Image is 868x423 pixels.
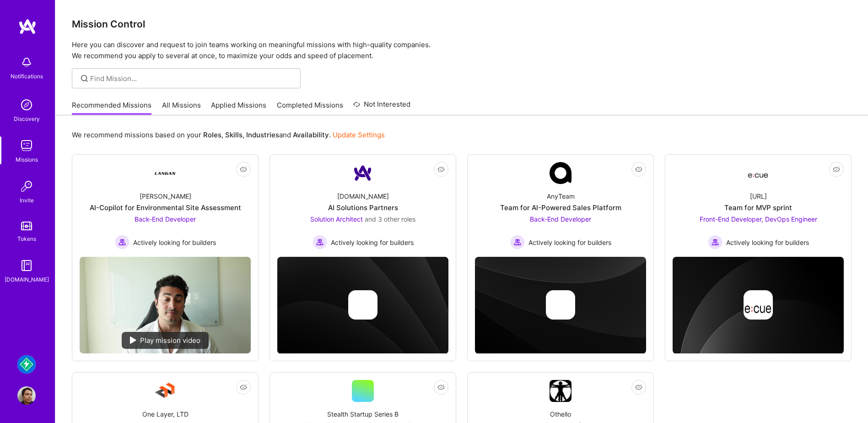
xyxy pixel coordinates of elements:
[72,130,385,140] p: We recommend missions based on your , , and .
[546,290,575,320] img: Company logo
[510,235,525,249] img: Actively looking for builders
[15,386,38,405] a: User Avatar
[277,162,448,249] a: Company Logo[DOMAIN_NAME]AI Solutions PartnersSolution Architect and 3 other rolesActively lookin...
[277,257,448,353] img: cover
[437,384,445,391] i: icon EyeClosed
[225,130,243,139] b: Skills
[550,380,571,402] img: Company Logo
[528,238,611,247] span: Actively looking for builders
[17,355,36,374] img: Mudflap: Fintech for Trucking
[333,130,385,139] a: Update Settings
[5,275,49,284] div: [DOMAIN_NAME]
[750,191,767,201] div: [URL]
[20,195,34,205] div: Invite
[635,384,642,391] i: icon EyeClosed
[15,355,38,374] a: Mudflap: Fintech for Trucking
[115,235,129,249] img: Actively looking for builders
[500,203,621,212] div: Team for AI-Powered Sales Platform
[310,215,363,223] span: Solution Architect
[80,257,251,353] img: No Mission
[17,136,36,155] img: teamwork
[17,96,36,114] img: discovery
[352,162,374,184] img: Company Logo
[14,114,40,124] div: Discovery
[550,409,571,419] div: Othello
[293,130,329,139] b: Availability
[21,222,32,230] img: tokens
[72,100,151,115] a: Recommended Missions
[547,191,575,201] div: AnyTeam
[327,409,399,419] div: Stealth Startup Series B
[72,18,852,30] h3: Mission Control
[135,215,196,223] span: Back-End Developer
[337,191,389,201] div: [DOMAIN_NAME]
[475,162,646,249] a: Company LogoAnyTeamTeam for AI-Powered Sales PlatformBack-End Developer Actively looking for buil...
[154,380,176,402] img: Company Logo
[203,130,221,139] b: Roles
[744,290,773,320] img: Company logo
[700,215,817,223] span: Front-End Developer, DevOps Engineer
[17,256,36,275] img: guide book
[530,215,591,223] span: Back-End Developer
[726,238,809,247] span: Actively looking for builders
[130,336,136,344] img: play
[17,177,36,195] img: Invite
[673,162,844,249] a: Company Logo[URL]Team for MVP sprintFront-End Developer, DevOps Engineer Actively looking for bui...
[550,162,571,184] img: Company Logo
[142,409,189,419] div: One Layer, LTD
[437,166,445,173] i: icon EyeClosed
[328,203,398,212] div: AI Solutions Partners
[635,166,642,173] i: icon EyeClosed
[17,386,36,405] img: User Avatar
[348,290,377,320] img: Company logo
[673,257,844,354] img: cover
[90,203,241,212] div: AI-Copilot for Environmental Site Assessment
[211,100,266,115] a: Applied Missions
[72,39,852,61] p: Here you can discover and request to join teams working on meaningful missions with high-quality ...
[18,18,37,35] img: logo
[80,162,251,249] a: Company Logo[PERSON_NAME]AI-Copilot for Environmental Site AssessmentBack-End Developer Actively ...
[724,203,792,212] div: Team for MVP sprint
[162,100,201,115] a: All Missions
[365,215,415,223] span: and 3 other roles
[240,166,247,173] i: icon EyeClosed
[140,191,191,201] div: [PERSON_NAME]
[11,71,43,81] div: Notifications
[17,53,36,71] img: bell
[17,234,36,244] div: Tokens
[475,257,646,353] img: cover
[708,235,722,249] img: Actively looking for builders
[90,74,294,83] input: Find Mission...
[133,238,216,247] span: Actively looking for builders
[833,166,840,173] i: icon EyeClosed
[246,130,279,139] b: Industries
[122,332,209,349] div: Play mission video
[353,99,410,115] a: Not Interested
[331,238,414,247] span: Actively looking for builders
[79,73,90,84] i: icon SearchGrey
[16,155,38,164] div: Missions
[240,384,247,391] i: icon EyeClosed
[313,235,327,249] img: Actively looking for builders
[277,100,343,115] a: Completed Missions
[747,165,769,181] img: Company Logo
[154,162,176,184] img: Company Logo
